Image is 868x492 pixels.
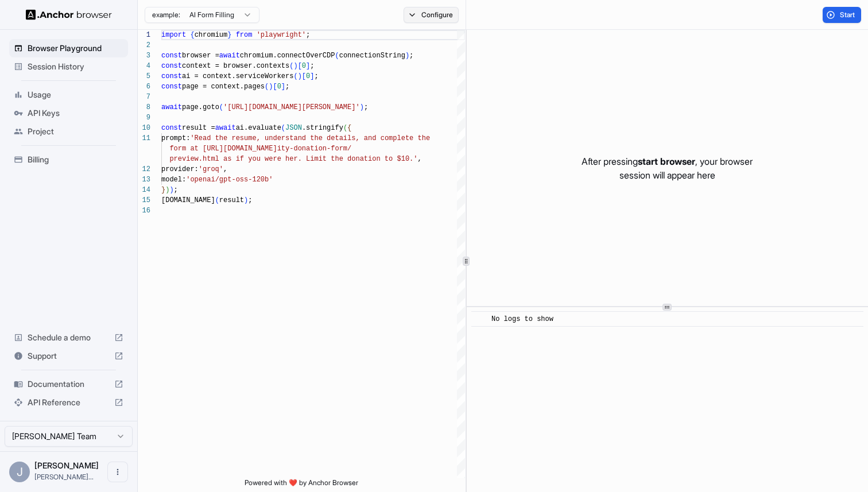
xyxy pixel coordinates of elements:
[28,154,123,165] span: Billing
[269,83,273,91] span: )
[302,124,343,132] span: .stringify
[302,62,306,70] span: 0
[236,124,281,132] span: ai.evaluate
[161,165,199,173] span: provider:
[28,378,110,390] span: Documentation
[28,350,110,362] span: Support
[138,102,150,113] div: 8
[339,52,405,60] span: connectionString
[310,72,314,80] span: ]
[215,196,219,204] span: (
[161,124,182,132] span: const
[161,52,182,60] span: const
[397,134,430,142] span: lete the
[138,61,150,71] div: 4
[244,196,248,204] span: )
[257,31,306,39] span: 'playwright'
[285,83,289,91] span: ;
[9,347,128,365] div: Support
[417,155,421,163] span: ,
[161,31,186,39] span: import
[219,196,244,204] span: result
[306,31,310,39] span: ;
[138,195,150,206] div: 15
[138,113,150,123] div: 9
[161,176,186,184] span: model:
[310,62,314,70] span: ;
[285,124,302,132] span: JSON
[28,107,123,119] span: API Keys
[9,122,128,141] div: Project
[293,62,297,70] span: )
[223,103,360,111] span: '[URL][DOMAIN_NAME][PERSON_NAME]'
[9,150,128,169] div: Billing
[9,104,128,122] div: API Keys
[138,51,150,61] div: 3
[306,72,310,80] span: 0
[840,10,856,20] span: Start
[405,52,409,60] span: )
[240,52,335,60] span: chromium.connectOverCDP
[219,103,223,111] span: (
[161,103,182,111] span: await
[273,83,277,91] span: [
[298,72,302,80] span: )
[138,206,150,216] div: 16
[161,62,182,70] span: const
[138,92,150,102] div: 7
[302,72,306,80] span: [
[277,145,352,153] span: ity-donation-form/
[169,145,277,153] span: form at [URL][DOMAIN_NAME]
[182,83,265,91] span: page = context.pages
[165,186,169,194] span: )
[152,10,180,20] span: example:
[190,31,194,39] span: {
[169,155,376,163] span: preview.html as if you were her. Limit the donatio
[298,62,302,70] span: [
[9,375,128,393] div: Documentation
[364,103,368,111] span: ;
[277,83,281,91] span: 0
[138,164,150,175] div: 12
[34,460,99,470] span: John Marbach
[199,165,223,173] span: 'groq'
[376,155,417,163] span: n to $10.'
[28,126,123,137] span: Project
[34,472,94,481] span: john@anchorbrowser.io
[347,124,351,132] span: {
[335,52,339,60] span: (
[161,83,182,91] span: const
[161,186,165,194] span: }
[9,39,128,57] div: Browser Playground
[9,57,128,76] div: Session History
[404,7,459,23] button: Configure
[182,72,293,80] span: ai = context.serviceWorkers
[360,103,364,111] span: )
[582,154,753,182] p: After pressing , your browser session will appear here
[182,124,215,132] span: result =
[28,61,123,72] span: Session History
[182,52,219,60] span: browser =
[161,72,182,80] span: const
[9,462,30,482] div: J
[823,7,861,23] button: Start
[281,83,285,91] span: ]
[9,328,128,347] div: Schedule a demo
[491,315,553,323] span: No logs to show
[9,393,128,412] div: API Reference
[182,62,289,70] span: context = browser.contexts
[161,134,190,142] span: prompt:
[169,186,173,194] span: )
[289,62,293,70] span: (
[26,9,112,20] img: Anchor Logo
[161,196,215,204] span: [DOMAIN_NAME]
[314,72,318,80] span: ;
[186,176,273,184] span: 'openai/gpt-oss-120b'
[28,42,123,54] span: Browser Playground
[638,156,695,167] span: start browser
[28,89,123,100] span: Usage
[174,186,178,194] span: ;
[138,123,150,133] div: 10
[265,83,269,91] span: (
[223,165,227,173] span: ,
